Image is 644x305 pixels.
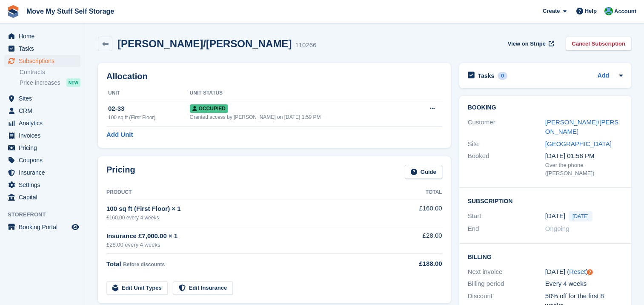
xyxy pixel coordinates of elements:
a: Guide [405,165,442,179]
div: Every 4 weeks [545,279,623,289]
a: Edit Insurance [173,281,233,295]
a: menu [4,55,80,67]
span: Occupied [190,104,228,113]
span: Tasks [19,43,70,55]
th: Unit Status [190,86,412,100]
span: CRM [19,105,70,117]
span: Booking Portal [19,221,70,233]
a: menu [4,117,80,129]
div: £160.00 every 4 weeks [106,214,390,222]
div: Granted access by [PERSON_NAME] on [DATE] 1:59 PM [190,113,412,121]
span: Price increases [20,79,60,87]
h2: Tasks [478,72,495,80]
div: Next invoice [468,267,545,277]
a: View on Stripe [504,37,556,51]
a: menu [4,129,80,141]
span: Storefront [8,210,85,219]
time: 2025-09-25 00:00:00 UTC [545,211,565,221]
div: End [468,224,545,234]
div: Tooltip anchor [586,268,594,276]
span: Invoices [19,129,70,141]
a: menu [4,167,80,178]
a: menu [4,154,80,166]
span: Home [19,30,70,42]
a: menu [4,30,80,42]
a: menu [4,92,80,104]
span: Account [614,7,636,16]
div: [DATE] 01:58 PM [545,151,623,161]
h2: [PERSON_NAME]/[PERSON_NAME] [117,38,292,49]
td: £160.00 [390,199,442,226]
a: menu [4,221,80,233]
td: £28.00 [390,226,442,254]
a: Move My Stuff Self Storage [23,4,117,18]
div: Insurance £7,000.00 × 1 [106,231,390,241]
div: [DATE] ( ) [545,267,623,277]
a: Add Unit [106,130,133,140]
h2: Booking [468,104,623,111]
span: Create [543,7,560,15]
th: Product [106,186,390,199]
th: Total [390,186,442,199]
div: Site [468,139,545,149]
span: Coupons [19,154,70,166]
span: Subscriptions [19,55,70,67]
a: menu [4,105,80,117]
img: Dan [604,7,613,15]
div: Over the phone ([PERSON_NAME]) [545,161,623,178]
h2: Billing [468,252,623,261]
a: Cancel Subscription [566,37,631,51]
span: Settings [19,179,70,191]
div: Billing period [468,279,545,289]
img: stora-icon-8386f47178a22dfd0bd8f6a31ec36ba5ce8667c1dd55bd0f319d3a0aa187defe.svg [7,5,20,18]
div: 100 sq ft (First Floor) × 1 [106,204,390,214]
a: menu [4,191,80,203]
div: Customer [468,118,545,137]
div: 110266 [295,40,316,50]
h2: Subscription [468,196,623,205]
span: Analytics [19,117,70,129]
a: Add [598,71,609,81]
span: Capital [19,191,70,203]
a: Contracts [20,68,80,76]
div: 100 sq ft (First Floor) [108,114,190,121]
th: Unit [106,86,190,100]
span: View on Stripe [508,40,546,48]
a: menu [4,43,80,55]
span: Sites [19,92,70,104]
div: Start [468,211,545,222]
a: Reset [569,268,586,275]
div: NEW [66,78,80,87]
span: Help [585,7,597,15]
span: [DATE] [569,211,592,222]
a: [GEOGRAPHIC_DATA] [545,140,612,147]
div: £28.00 every 4 weeks [106,241,390,249]
div: £188.00 [390,259,442,269]
a: menu [4,179,80,191]
span: Total [106,260,121,268]
div: 02-33 [108,104,190,114]
a: Price increases NEW [20,78,80,87]
h2: Pricing [106,165,135,179]
div: 0 [498,72,507,80]
a: menu [4,142,80,154]
h2: Allocation [106,72,442,81]
a: Edit Unit Types [106,281,168,295]
span: Insurance [19,167,70,178]
span: Pricing [19,142,70,154]
div: Booked [468,151,545,178]
span: Before discounts [123,262,165,268]
a: [PERSON_NAME]/[PERSON_NAME] [545,118,619,135]
span: Ongoing [545,225,570,232]
a: Preview store [70,222,80,232]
